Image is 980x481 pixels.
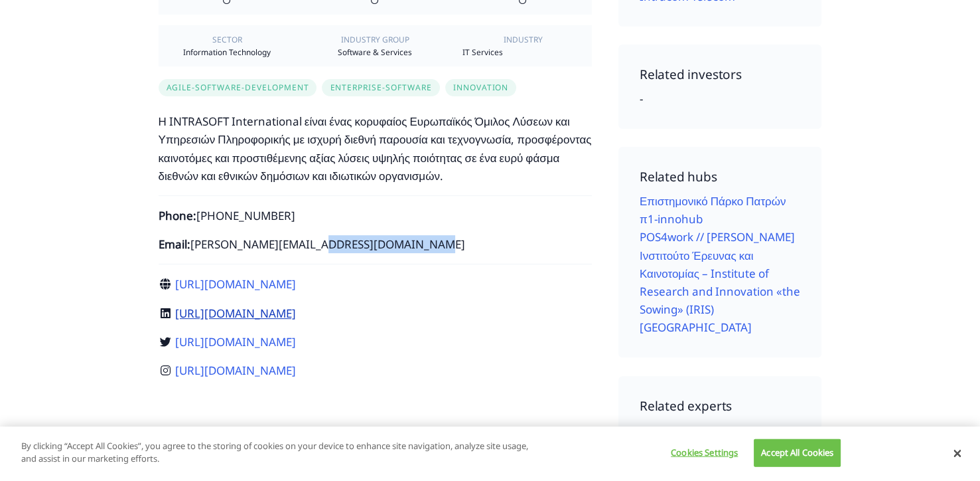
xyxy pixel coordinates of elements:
a: agile-software-development [159,78,322,94]
a: innovation [445,78,522,94]
div: - [640,421,801,438]
p: [PHONE_NUMBER] [159,207,592,225]
p: [PERSON_NAME][EMAIL_ADDRESS][DOMAIN_NAME] [159,235,592,253]
div: Industry [449,33,597,46]
button: Close [953,448,961,460]
a: POS4work // [PERSON_NAME] [640,229,795,244]
button: Cookies Settings [660,440,742,466]
p: By clicking “Accept All Cookies”, you agree to the storing of cookies on your device to enhance s... [21,440,539,466]
div: Software & Services [301,46,449,58]
a: [URL][DOMAIN_NAME] [175,306,296,321]
a: Ινστιτούτο Έρευνας και Καινοτομίας – Institute of Research and Innovation «the Sowing» (IRIS) [640,248,800,318]
span: enterprise-software [330,82,431,93]
a: [URL][DOMAIN_NAME] [175,334,296,349]
h4: Related experts [640,397,801,416]
a: enterprise-software [322,78,445,94]
button: Accept All Cookies [754,439,841,467]
a: Επιστημονικό Πάρκο Πατρών [640,193,786,209]
strong: Email: [159,237,190,252]
a: [URL][DOMAIN_NAME] [175,276,296,292]
div: IT Services [449,46,597,58]
div: - [640,90,801,108]
a: [GEOGRAPHIC_DATA] [640,320,752,335]
span: agile-software-development [167,82,309,93]
div: Industry group [301,33,449,46]
div: Information Technology [153,46,301,58]
a: π1-innohub [640,211,703,227]
p: Η INTRASOFT International είναι ένας κορυφαίος Ευρωπαϊκός Όμιλος Λύσεων και Υπηρεσιών Πληροφορική... [159,112,592,185]
h4: Related investors [640,66,801,84]
strong: Phone: [159,208,196,223]
div: Sector [153,33,301,46]
span: innovation [453,82,509,93]
h4: Related hubs [640,168,801,187]
a: [URL][DOMAIN_NAME] [175,363,296,378]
